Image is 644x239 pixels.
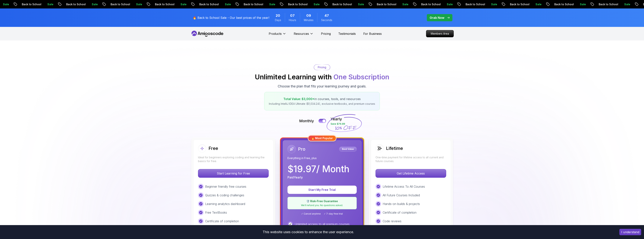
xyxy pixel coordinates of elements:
[444,2,456,6] p: Sale
[108,2,133,6] p: Back to School
[376,169,446,178] p: Get Lifetime Access
[383,219,401,223] p: Code reviews
[209,145,218,151] h2: Free
[399,2,411,6] p: Sale
[463,2,488,6] p: Back to School
[269,31,282,36] p: Products
[596,2,621,6] p: Back to School
[325,13,329,18] span: 47 Seconds
[44,2,56,6] p: Sale
[290,199,354,203] p: 🛡️ Risk-Free Guarantee
[383,210,416,215] p: Certificate of completion
[289,18,296,22] span: Hours
[278,84,366,89] p: Choose the plan that fits your learning journey and goals.
[255,73,389,81] h2: Unlimited Learning with
[198,169,269,178] button: Start Learning for Free
[619,229,641,235] button: Accept cookies
[205,184,246,189] p: Beginner friendly free courses
[287,156,357,160] p: Everything in Free, plus
[205,210,227,215] p: Free TextBooks
[198,156,269,163] p: Ideal for beginners exploring coding and learning the basics for free.
[321,18,332,22] span: Seconds
[299,118,314,124] p: Monthly
[383,202,420,206] p: Hands-on builds & projects
[418,2,444,6] p: Back to School
[577,2,589,6] p: Sale
[295,222,350,226] p: Unlimited access to all premium courses
[306,13,311,18] span: 9 Minutes
[241,2,266,6] p: Back to School
[287,175,303,180] p: Paid Yearly
[196,2,222,6] p: Back to School
[374,2,399,6] p: Back to School
[285,2,311,6] p: Back to School
[19,2,44,6] p: Back to School
[324,212,343,215] span: ✓ 7-day free trial
[386,145,403,151] h2: Lifetime
[205,219,239,223] p: Certificate of completion
[283,97,314,101] span: Total Value: $3,000+
[311,2,323,6] p: Sale
[304,18,313,22] span: Minutes
[152,2,177,6] p: Back to School
[287,188,357,192] a: Start My Free Trial
[301,212,321,215] span: ✓ Cancel anytime
[551,2,577,6] p: Back to School
[205,193,244,197] p: Quizzes & coding challenges
[290,13,295,18] span: 7 Hours
[383,193,420,197] p: All Future Courses Included
[426,30,454,37] p: Members Area
[294,31,309,36] p: Resources
[3,228,614,236] div: This website uses cookies to enhance the user experience.
[375,171,446,175] a: Get Lifetime Access
[193,15,269,20] p: 🔥 Back to School Sale - Our best prices of the year!
[375,169,446,178] button: Get Lifetime Access
[63,2,89,6] p: Back to School
[222,2,234,6] p: Sale
[426,30,454,37] a: Members Area
[375,156,446,163] p: One-time payment for lifetime access to all current and future courses.
[383,184,425,189] p: Lifetime Access To All Courses
[338,31,356,36] a: Testimonials
[287,186,357,194] button: Start My Free Trial
[198,169,269,178] p: Start Learning for Free
[269,102,375,106] p: Including IntelliJ IDEA Ultimate ($1,034.24), exclusive textbooks, and premium courses
[269,97,375,101] p: in courses, tools, and resources
[275,18,281,22] span: Days
[355,2,367,6] p: Sale
[329,2,355,6] p: Back to School
[363,31,382,36] a: For Business
[488,2,500,6] p: Sale
[532,2,545,6] p: Sale
[205,202,245,206] p: Learning analytics dashboard
[269,31,286,39] button: Products
[507,2,532,6] p: Back to School
[266,2,278,6] p: Sale
[318,65,326,69] p: Pricing
[321,31,331,36] a: Pricing
[276,13,280,18] span: 20 Days
[298,146,305,152] h2: Pro
[290,204,354,207] p: We'll refund you. No questions asked.
[292,187,352,192] p: Start My Free Trial
[177,2,190,6] p: Sale
[133,2,145,6] p: Sale
[89,2,101,6] p: Sale
[198,171,269,175] a: Start Learning for Free
[294,31,313,39] button: Resources
[287,165,349,174] p: $ 19.97 / Month
[621,2,633,6] p: Sale
[333,73,389,81] span: One Subscription
[340,147,356,151] p: Best Value
[430,15,444,20] p: Grab Now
